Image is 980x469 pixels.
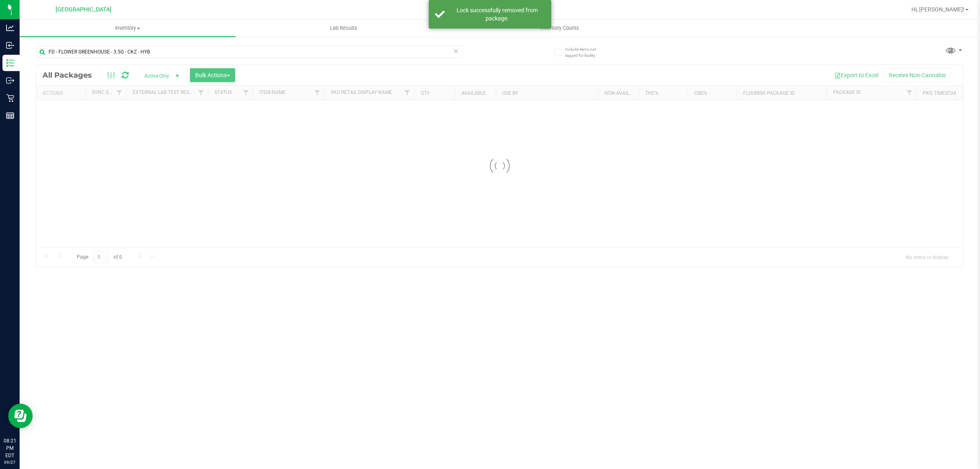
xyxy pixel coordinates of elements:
input: Search Package ID, Item Name, SKU, Lot or Part Number... [36,46,463,58]
span: [GEOGRAPHIC_DATA] [56,6,111,13]
span: Clear [453,46,459,56]
inline-svg: Inbound [6,41,14,49]
span: Hi, [PERSON_NAME]! [911,6,964,13]
span: Inventory [20,25,236,32]
a: Inventory Counts [452,20,668,37]
a: Lab Results [236,20,452,37]
div: Lock successfully removed from package. [449,6,545,22]
inline-svg: Inventory [6,59,14,67]
inline-svg: Analytics [6,24,14,32]
inline-svg: Reports [6,112,14,120]
span: Lab Results [319,25,368,32]
inline-svg: Retail [6,94,14,102]
span: Inventory Counts [530,25,590,32]
a: Inventory [20,20,236,37]
iframe: Resource center [8,404,33,428]
p: 08:21 PM EDT [4,437,16,459]
p: 09/27 [4,459,16,465]
inline-svg: Outbound [6,76,14,85]
span: Include items not tagged for facility [565,46,606,58]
